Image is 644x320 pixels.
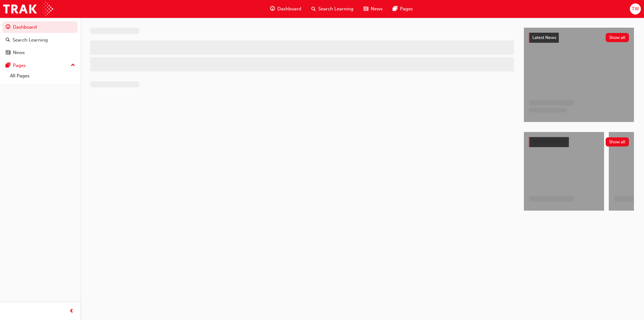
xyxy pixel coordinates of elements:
[3,2,53,16] img: Trak
[632,5,639,13] span: TW
[393,5,397,13] span: pages-icon
[532,35,556,40] span: Latest News
[358,3,388,15] a: news-iconNews
[6,37,10,43] span: search-icon
[6,50,10,56] span: news-icon
[606,137,629,146] button: Show all
[306,3,358,15] a: search-iconSearch Learning
[3,34,78,46] a: Search Learning
[6,63,10,69] span: pages-icon
[277,5,301,13] span: Dashboard
[69,307,74,315] span: prev-icon
[529,137,629,147] a: Show all
[400,5,413,13] span: Pages
[3,20,78,60] button: DashboardSearch LearningNews
[630,3,641,14] button: TW
[13,62,26,69] div: Pages
[265,3,306,15] a: guage-iconDashboard
[13,49,25,56] div: News
[6,25,10,30] span: guage-icon
[3,60,78,71] button: Pages
[318,5,353,13] span: Search Learning
[3,47,78,58] a: News
[371,5,383,13] span: News
[270,5,275,13] span: guage-icon
[364,5,368,13] span: news-icon
[529,33,629,43] a: Latest NewsShow all
[71,61,75,69] span: up-icon
[388,3,418,15] a: pages-iconPages
[8,71,78,81] a: All Pages
[311,5,316,13] span: search-icon
[606,33,629,42] button: Show all
[13,36,48,44] div: Search Learning
[3,21,78,33] a: Dashboard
